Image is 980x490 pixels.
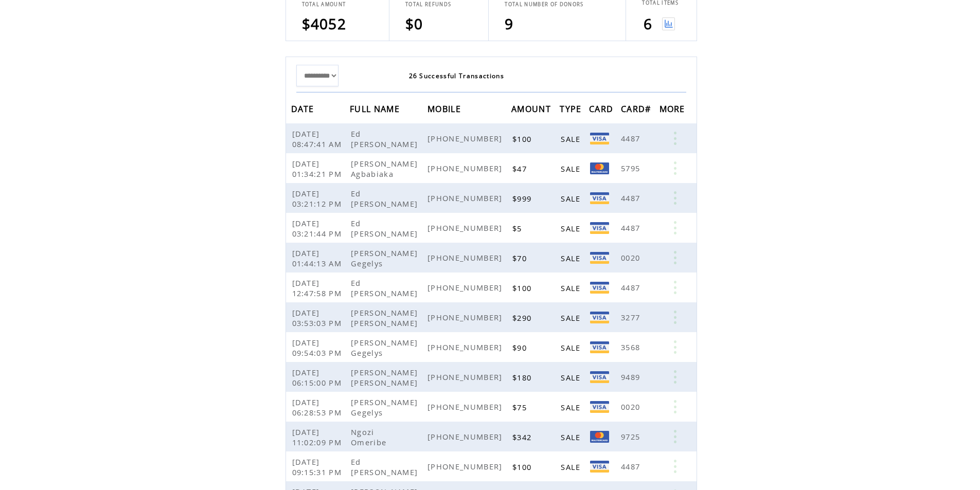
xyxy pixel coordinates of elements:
span: [PERSON_NAME] Agbabiaka [351,158,418,179]
span: FULL NAME [350,101,402,120]
span: Ed [PERSON_NAME] [351,457,420,477]
span: [DATE] 03:21:44 PM [292,218,345,239]
a: TYPE [560,105,584,112]
span: $180 [512,372,534,383]
img: Visa [590,341,609,353]
span: [DATE] 09:54:03 PM [292,337,345,358]
span: SALE [561,164,583,174]
img: VISA [590,252,609,264]
span: [DATE] 08:47:41 AM [292,129,345,149]
a: CARD [589,105,616,112]
span: CARD [589,101,616,120]
span: MOBILE [427,101,464,120]
span: [DATE] 09:15:31 PM [292,457,345,477]
span: [PHONE_NUMBER] [427,461,505,471]
span: [PHONE_NUMBER] [427,223,505,233]
a: CARD# [621,105,654,112]
span: 4487 [621,282,643,293]
span: SALE [561,432,583,442]
span: SALE [561,283,583,293]
span: TYPE [560,101,584,120]
span: 9 [505,14,513,33]
span: [PHONE_NUMBER] [427,402,505,412]
span: [DATE] 01:34:21 PM [292,158,345,179]
img: Visa [590,192,609,204]
span: 3568 [621,342,643,352]
span: TOTAL REFUNDS [405,1,451,8]
span: [PHONE_NUMBER] [427,193,505,203]
span: [DATE] 03:53:03 PM [292,307,345,328]
span: SALE [561,372,583,383]
span: $100 [512,134,534,144]
span: [PERSON_NAME] Gegelys [351,397,418,418]
img: VISA [590,401,609,413]
span: 0020 [621,402,643,412]
span: [PERSON_NAME] [PERSON_NAME] [351,367,420,388]
img: View graph [662,17,675,30]
img: Visa [590,133,609,144]
span: SALE [561,223,583,233]
span: Ed [PERSON_NAME] [351,129,420,149]
span: [PERSON_NAME] Gegelys [351,248,418,268]
span: [PHONE_NUMBER] [427,252,505,263]
span: 3277 [621,312,643,322]
span: 6 [644,14,652,33]
span: TOTAL AMOUNT [302,1,346,8]
span: $999 [512,193,534,204]
span: 4487 [621,133,643,143]
span: $4052 [302,14,347,33]
span: [PHONE_NUMBER] [427,431,505,442]
span: CARD# [621,101,654,120]
span: [DATE] 06:15:00 PM [292,367,345,388]
a: DATE [291,105,317,112]
span: Ed [PERSON_NAME] [351,278,420,298]
img: VISA [590,312,609,323]
span: SALE [561,253,583,263]
span: [PHONE_NUMBER] [427,312,505,322]
span: [DATE] 03:21:12 PM [292,188,345,209]
span: 0020 [621,252,643,263]
span: [DATE] 01:44:13 AM [292,248,345,268]
span: $100 [512,462,534,472]
span: 26 Successful Transactions [409,71,505,80]
span: AMOUNT [511,101,554,120]
span: [PHONE_NUMBER] [427,133,505,143]
a: AMOUNT [511,105,554,112]
span: 4487 [621,193,643,203]
span: [PERSON_NAME] Gegelys [351,337,418,358]
span: $290 [512,313,534,323]
img: Visa [590,371,609,383]
span: [DATE] 06:28:53 PM [292,397,345,418]
span: SALE [561,193,583,204]
img: Visa [590,282,609,294]
span: DATE [291,101,317,120]
span: [PERSON_NAME] [PERSON_NAME] [351,307,420,328]
span: $90 [512,342,529,353]
img: MC [590,431,609,443]
span: 4487 [621,223,643,233]
span: 5795 [621,163,643,173]
span: $70 [512,253,529,263]
span: MORE [660,101,688,120]
span: Ed [PERSON_NAME] [351,218,420,239]
img: Mastercard [590,162,609,174]
span: $0 [405,14,423,33]
img: Visa [590,222,609,234]
span: $75 [512,402,529,412]
span: 4487 [621,461,643,471]
span: [PHONE_NUMBER] [427,372,505,382]
span: SALE [561,402,583,412]
span: $342 [512,432,534,442]
span: SALE [561,462,583,472]
span: Ngozi Omeribe [351,427,389,447]
span: TOTAL NUMBER OF DONORS [505,1,583,8]
span: [PHONE_NUMBER] [427,282,505,293]
span: SALE [561,342,583,353]
span: 9725 [621,431,643,442]
span: [DATE] 11:02:09 PM [292,427,345,447]
img: Visa [590,461,609,473]
span: [PHONE_NUMBER] [427,342,505,352]
span: Ed [PERSON_NAME] [351,188,420,209]
span: $47 [512,164,529,174]
a: FULL NAME [350,105,402,112]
